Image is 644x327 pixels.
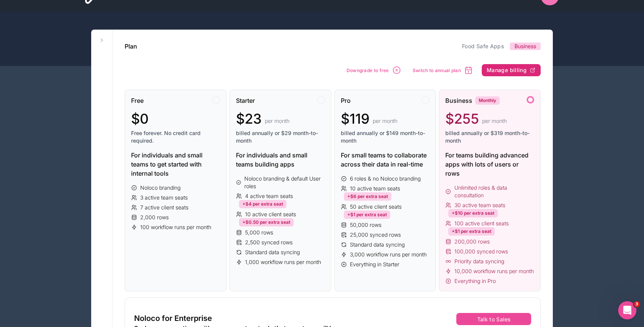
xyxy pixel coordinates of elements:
span: $255 [445,111,479,126]
span: billed annually or $149 month-to-month [341,129,430,145]
span: billed annually or $319 month-to-month [445,129,534,145]
div: For teams building advanced apps with lots of users or rows [445,151,534,178]
span: 6 roles & no Noloco branding [350,175,421,182]
div: +$0.50 per extra seat [239,218,294,226]
span: 5,000 rows [245,229,273,236]
button: Downgrade to free [344,63,404,77]
span: 2,000 rows [140,214,169,221]
span: 50,000 rows [350,221,381,229]
span: 30 active team seats [454,201,505,209]
div: +$1 per extra seat [448,227,495,236]
div: +$1 per extra seat [344,211,390,219]
span: 3,000 workflow runs per month [350,251,427,258]
span: $119 [341,111,370,126]
span: $23 [236,111,262,126]
h1: Plan [125,42,137,51]
span: Unlimited roles & data consultation [454,184,534,199]
span: 4 active team seats [245,192,293,200]
span: 200,000 rows [454,238,490,245]
button: Talk to Sales [456,313,531,325]
span: Standard data syncing [245,248,300,256]
span: Noloco branding [140,184,180,192]
a: Food Safe Apps [462,43,504,49]
span: Switch to annual plan [413,68,461,73]
span: per month [482,117,507,125]
span: 3 [634,301,640,307]
span: 25,000 synced rows [350,231,401,239]
span: Standard data syncing [350,241,405,248]
span: 100 workflow runs per month [140,223,211,231]
span: Business [514,42,536,50]
span: billed annually or $29 month-to-month [236,129,325,145]
span: Noloco branding & default User roles [244,175,324,190]
button: Manage billing [482,64,541,76]
div: +$10 per extra seat [448,209,498,217]
span: 2,500 synced rows [245,239,293,246]
span: 10,000 workflow runs per month [454,267,534,275]
span: Noloco for Enterprise [134,313,212,324]
span: Downgrade to free [347,68,389,73]
span: Starter [236,96,255,105]
span: 100 active client seats [454,220,509,227]
span: per month [265,117,290,125]
span: per month [373,117,397,125]
span: Free [131,96,144,105]
div: +$6 per extra seat [344,192,391,201]
span: Priority data syncing [454,258,504,265]
span: Manage billing [487,67,527,74]
span: Everything in Pro [454,277,496,285]
div: For small teams to collaborate across their data in real-time [341,151,430,169]
span: 50 active client seats [350,203,402,211]
span: 100,000 synced rows [454,248,508,255]
span: $0 [131,111,149,126]
div: For individuals and small teams to get started with internal tools [131,151,220,178]
button: Switch to annual plan [410,63,476,77]
span: Free forever. No credit card required. [131,129,220,145]
span: 10 active client seats [245,211,296,218]
span: 1,000 workflow runs per month [245,258,321,266]
span: 3 active team seats [140,194,188,201]
span: Business [445,96,472,105]
div: For individuals and small teams building apps [236,151,325,169]
span: Everything in Starter [350,261,399,268]
iframe: Intercom live chat [618,301,636,319]
div: Monthly [475,96,500,105]
span: 10 active team seats [350,185,400,192]
span: 7 active client seats [140,204,188,211]
div: +$4 per extra seat [239,200,286,208]
span: Pro [341,96,351,105]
